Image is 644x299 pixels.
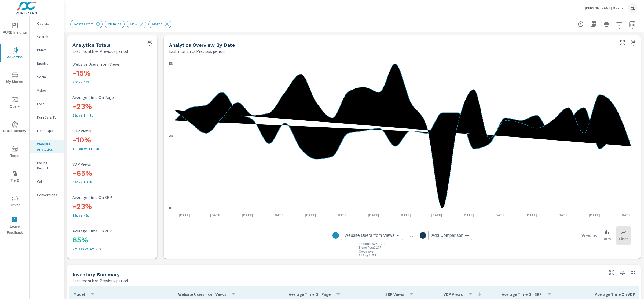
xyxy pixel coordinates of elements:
div: nav menu [0,16,29,238]
p: Video [37,88,59,93]
span: PURE Identity [2,121,28,134]
p: PureCars TV [37,115,59,120]
p: Group Avg : — [359,250,377,253]
div: Mazda [148,20,171,28]
p: 10,680 vs 11,822 [72,147,152,151]
p: Brand Avg : 2,177 [359,246,381,249]
h3: -10% [72,135,152,145]
p: Average Time On Page [72,95,152,100]
p: Last month vs Previous period [169,48,225,54]
p: VDP Views [444,291,463,297]
p: Fixed Ops [37,128,59,133]
h5: Inventory Summary [72,272,120,277]
div: Website Analytics [30,140,64,153]
text: 28 [169,134,173,138]
h3: 65% [72,235,152,245]
p: [DATE] [554,212,572,218]
div: New [127,20,146,28]
p: [DATE] [175,212,194,218]
p: vs [403,233,420,238]
span: Tier2 [2,171,28,184]
h6: View as [581,233,597,238]
div: Local [30,100,64,108]
span: 20 miles [105,22,124,26]
p: [DATE] [238,212,257,218]
button: Apply Filters [614,19,625,29]
p: 7m 11s vs 4m 21s [72,247,152,251]
h3: -15% [72,69,152,78]
p: [DATE] [522,212,541,218]
p: Average Time On SRP [72,195,152,200]
p: Pacing Report [37,160,59,171]
p: Average Time On Page [289,291,331,297]
div: Pacing Report [30,159,64,172]
p: [PERSON_NAME] Mazda [585,6,624,10]
p: 750 vs 881 [72,80,152,84]
p: Last month vs Previous period [72,278,128,284]
button: Minimize Widget [629,268,638,277]
p: Overall [37,21,59,26]
p: [DATE] [333,212,352,218]
p: Website Users from Views [72,62,152,67]
p: PMAX [37,47,59,53]
p: Bars [602,235,611,242]
p: [DATE] [491,212,509,218]
div: Video [30,86,64,94]
div: Website Users from Views [341,231,403,240]
div: Search [30,33,64,41]
p: Lines [619,235,628,242]
span: Save this to your personalized report [618,268,627,277]
button: Make Fullscreen [618,39,627,47]
h3: -23% [72,102,152,111]
div: Display [30,60,64,68]
span: Query [2,97,28,110]
div: Overall [30,19,64,27]
p: 35s vs 46s [72,213,152,217]
p: 434 vs 1,250 [72,180,152,184]
div: Fixed Ops [30,127,64,135]
p: [DATE] [364,212,383,218]
button: Select Date Range [627,19,638,29]
p: Search [37,34,59,39]
p: VDP Views [72,162,152,167]
button: Print Report [601,19,612,29]
button: "Export Report to PDF" [588,19,599,29]
span: New [127,22,140,26]
p: All Avg : 1,451 [359,253,376,257]
p: Last month vs Previous period [72,48,128,54]
p: Average Time On VDP [72,228,152,233]
p: SRP Views [72,128,152,133]
span: My Market [2,72,28,85]
span: Advertise [2,47,28,60]
span: Save this to your personalized report [629,39,638,47]
p: Display [37,61,59,66]
p: [DATE] [459,212,478,218]
span: Save this to your personalized report [145,39,154,47]
div: Add Comparison [428,231,472,240]
div: Reset Filters [70,20,103,28]
p: Average Time On VDP [595,291,635,297]
p: Model [74,291,85,297]
p: [DATE] [270,212,288,218]
h5: Analytics Totals [72,42,111,48]
p: 51s vs 1m 7s [72,113,152,117]
div: PMAX [30,46,64,54]
span: Driver [2,195,28,208]
div: PureCars TV [30,113,64,121]
span: Reset Filters [71,22,97,26]
p: [DATE] [396,212,415,218]
text: 56 [169,62,173,66]
p: Local [37,101,59,106]
p: [DATE] [585,212,604,218]
p: [DATE] [617,212,635,218]
p: Regional Avg : 1,277 [359,242,385,246]
div: CL [628,3,638,13]
p: Average Time On SRP [502,291,542,297]
p: [DATE] [301,212,320,218]
p: Website Analytics [37,141,59,152]
button: Make Fullscreen [608,268,616,277]
h3: -23% [72,202,152,211]
span: PURE Insights [2,23,28,36]
p: Social [37,74,59,80]
span: Website Users from Views [344,233,394,238]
